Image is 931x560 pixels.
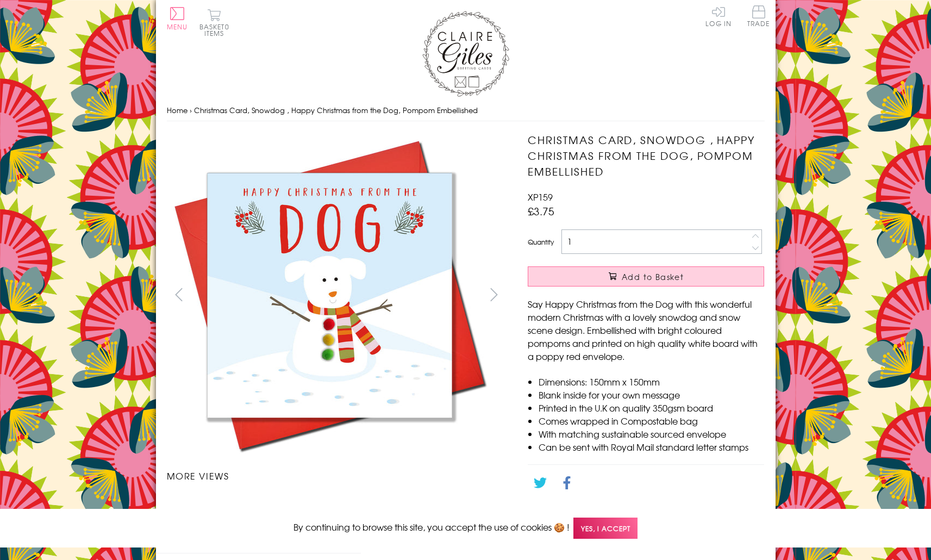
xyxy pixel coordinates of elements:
span: Christmas Card, Snowdog , Happy Christmas from the Dog, Pompom Embellished [194,105,478,115]
li: Comes wrapped in Compostable bag [539,414,764,427]
span: Yes, I accept [573,518,638,539]
ul: Carousel Pagination [167,493,507,517]
li: Carousel Page 3 [336,493,421,517]
img: Christmas Card, Snowdog , Happy Christmas from the Dog, Pompom Embellished [506,132,832,458]
img: Christmas Card, Snowdog , Happy Christmas from the Dog, Pompom Embellished [166,132,492,458]
span: 0 items [204,22,229,38]
a: Log In [705,5,732,27]
button: Add to Basket [528,266,764,287]
button: Menu [167,7,188,30]
li: Carousel Page 4 [421,493,506,517]
p: Say Happy Christmas from the Dog with this wonderful modern Christmas with a lovely snowdog and s... [528,297,764,363]
li: With matching sustainable sourced envelope [539,427,764,440]
button: next [482,282,506,307]
li: Carousel Page 1 (Current Slide) [167,493,252,517]
li: Printed in the U.K on quality 350gsm board [539,401,764,414]
li: Can be sent with Royal Mail standard letter stamps [539,440,764,453]
span: Menu [167,22,188,32]
h1: Christmas Card, Snowdog , Happy Christmas from the Dog, Pompom Embellished [528,132,764,179]
button: Basket0 items [199,9,229,36]
li: Blank inside for your own message [539,388,764,401]
a: Home [167,105,188,115]
h3: More views [167,469,507,482]
span: Trade [747,5,770,27]
button: prev [167,282,191,307]
label: Quantity [528,237,554,247]
span: XP159 [528,190,553,203]
a: Go back to the collection [537,506,642,519]
img: Claire Giles Greetings Cards [422,11,509,97]
span: £3.75 [528,203,554,219]
li: Carousel Page 2 [252,493,336,517]
span: › [190,105,192,115]
a: Trade [747,5,770,29]
span: Add to Basket [622,271,684,282]
li: Dimensions: 150mm x 150mm [539,375,764,388]
nav: breadcrumbs [167,99,765,122]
